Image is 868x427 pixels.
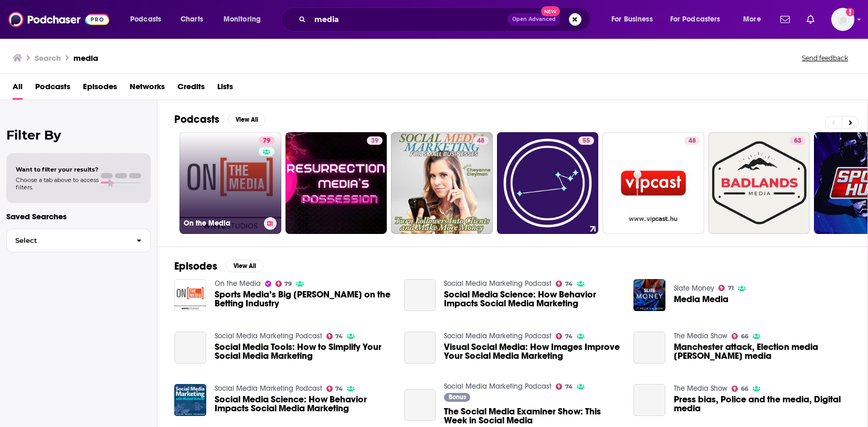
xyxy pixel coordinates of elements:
[310,11,507,28] input: Search podcasts, credits, & more...
[449,394,466,400] span: Bonus
[6,211,151,221] p: Saved Searches
[794,136,801,146] span: 63
[83,78,117,100] a: Episodes
[326,333,343,339] a: 74
[728,286,734,291] span: 71
[444,279,552,288] a: Social Media Marketing Podcast
[174,260,217,273] h2: Episodes
[215,384,322,393] a: Social Media Marketing Podcast
[404,332,436,364] a: Visual Social Media: How Images Improve Your Social Media Marketing
[497,132,599,234] a: 55
[633,332,665,364] a: Manchester attack, Election media bias, JOE media
[174,113,266,126] a: PodcastsView All
[674,395,851,413] a: Press bias, Police and the media, Digital media
[174,332,206,364] a: Social Media Tools: How to Simplify Your Social Media Marketing
[215,332,322,340] a: Social Media Marketing Podcast
[578,136,594,145] a: 55
[8,9,109,29] a: Podchaser - Follow, Share and Rate Podcasts
[444,382,552,391] a: Social Media Marketing Podcast
[663,11,736,28] button: open menu
[831,8,854,31] span: Logged in as juliahaav
[216,11,274,28] button: open menu
[326,386,343,392] a: 74
[335,334,343,339] span: 74
[846,8,854,16] svg: Add a profile image
[404,389,436,421] a: The Social Media Examiner Show: This Week in Social Media
[741,387,748,391] span: 66
[736,11,774,28] button: open menu
[215,343,391,360] span: Social Media Tools: How to Simplify Your Social Media Marketing
[217,78,233,100] a: Lists
[371,136,378,146] span: 39
[276,281,292,287] a: 79
[263,136,270,146] span: 79
[73,53,98,63] h3: media
[732,386,748,392] a: 66
[35,78,70,100] a: Podcasts
[444,407,621,425] a: The Social Media Examiner Show: This Week in Social Media
[799,54,851,62] button: Send feedback
[335,387,343,391] span: 74
[130,78,165,100] a: Networks
[444,332,552,340] a: Social Media Marketing Podcast
[732,333,748,339] a: 66
[224,12,261,27] span: Monitoring
[7,237,128,244] span: Select
[13,78,23,100] a: All
[174,279,206,311] img: Sports Media’s Big Gamble on the Betting Industry
[215,395,391,413] a: Social Media Science: How Behavior Impacts Social Media Marketing
[215,290,391,308] a: Sports Media’s Big Gamble on the Betting Industry
[6,229,151,252] button: Select
[602,132,704,234] a: 48
[477,136,484,146] span: 48
[444,343,621,360] a: Visual Social Media: How Images Improve Your Social Media Marketing
[831,8,854,31] button: Show profile menu
[130,12,161,27] span: Podcasts
[215,290,391,308] span: Sports Media’s Big [PERSON_NAME] on the Betting Industry
[831,8,854,31] img: User Profile
[583,136,590,146] span: 55
[689,136,696,146] span: 48
[633,279,665,311] img: Media Media
[802,10,819,28] a: Show notifications dropdown
[507,13,560,26] button: Open AdvancedNew
[674,295,728,304] a: Media Media
[674,332,727,340] a: The Media Show
[174,384,206,416] img: Social Media Science: How Behavior Impacts Social Media Marketing
[473,136,489,145] a: 48
[391,132,493,234] a: 48
[512,17,556,22] span: Open Advanced
[790,136,806,145] a: 63
[674,343,851,360] span: Manchester attack, Election media [PERSON_NAME] media
[404,279,436,311] a: Social Media Science: How Behavior Impacts Social Media Marketing
[444,290,621,308] a: Social Media Science: How Behavior Impacts Social Media Marketing
[674,284,714,293] a: Slate Money
[556,333,573,339] a: 74
[226,260,263,272] button: View All
[611,12,653,27] span: For Business
[123,11,175,28] button: open menu
[174,11,209,28] a: Charts
[684,136,700,145] a: 48
[284,282,292,286] span: 79
[184,219,260,228] h3: On the Media
[708,132,810,234] a: 63
[16,176,99,191] span: Choose a tab above to access filters.
[674,343,851,360] a: Manchester attack, Election media bias, JOE media
[177,78,205,100] span: Credits
[541,6,560,16] span: New
[16,166,99,173] span: Want to filter your results?
[181,12,203,27] span: Charts
[743,12,761,27] span: More
[604,11,666,28] button: open menu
